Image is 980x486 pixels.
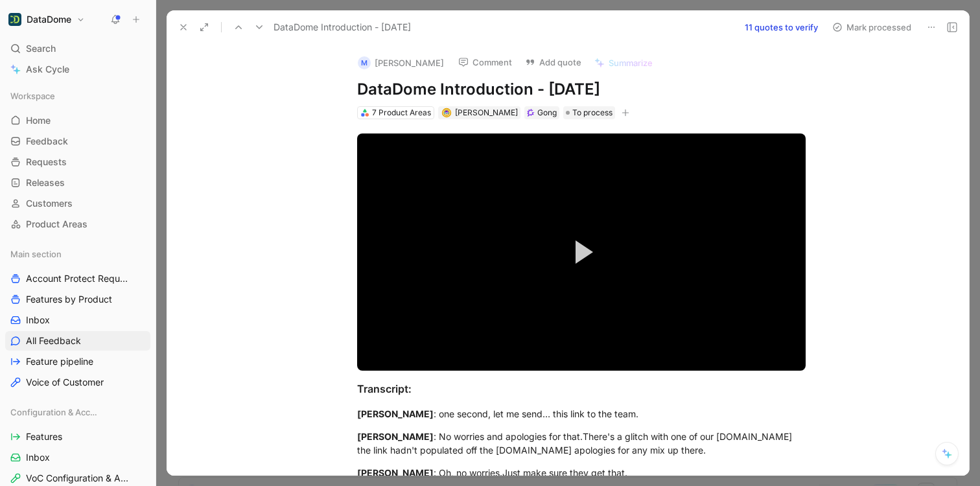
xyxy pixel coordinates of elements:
[26,218,87,231] span: Product Areas
[5,173,150,192] a: Releases
[26,176,65,189] span: Releases
[26,41,56,56] span: Search
[5,194,150,213] a: Customers
[5,214,150,234] a: Product Areas
[455,108,518,117] span: [PERSON_NAME]
[5,352,150,371] a: Feature pipeline
[519,53,587,71] button: Add quote
[26,293,112,306] span: Features by Product
[826,18,917,36] button: Mark processed
[27,14,71,25] h1: DataDome
[609,57,653,69] span: Summarize
[357,431,434,442] mark: [PERSON_NAME]
[357,466,806,480] div: : Oh, no worries.Just make sure they get that.
[443,109,450,116] img: avatar
[372,106,431,119] div: 7 Product Areas
[5,269,150,288] a: Account Protect Requests
[5,10,88,29] button: DataDomeDataDome
[358,56,371,69] div: M
[26,430,62,443] span: Features
[26,355,93,368] span: Feature pipeline
[5,448,150,467] a: Inbox
[572,106,612,119] span: To process
[5,244,150,264] div: Main section
[357,407,806,421] div: : one second, let me send… this link to the team.
[5,310,150,330] a: Inbox
[5,331,150,351] a: All Feedback
[357,467,434,478] mark: [PERSON_NAME]
[274,19,411,35] span: DataDome Introduction - [DATE]
[5,373,150,392] a: Voice of Customer
[5,244,150,392] div: Main sectionAccount Protect RequestsFeatures by ProductInboxAll FeedbackFeature pipelineVoice of ...
[26,135,68,148] span: Feedback
[26,376,104,389] span: Voice of Customer
[10,406,98,419] span: Configuration & Access
[26,156,67,168] span: Requests
[26,197,73,210] span: Customers
[563,106,615,119] div: To process
[5,132,150,151] a: Feedback
[5,402,150,422] div: Configuration & Access
[5,152,150,172] a: Requests
[10,89,55,102] span: Workspace
[357,430,806,457] div: : No worries and apologies for that.There's a glitch with one of our [DOMAIN_NAME] the link hadn'...
[352,53,450,73] button: M[PERSON_NAME]
[5,111,150,130] a: Home
[5,427,150,446] a: Features
[26,314,50,327] span: Inbox
[26,451,50,464] span: Inbox
[452,53,518,71] button: Comment
[739,18,824,36] button: 11 quotes to verify
[26,272,133,285] span: Account Protect Requests
[589,54,659,72] button: Summarize
[357,133,806,371] div: Video Player
[537,106,557,119] div: Gong
[5,290,150,309] a: Features by Product
[26,472,134,485] span: VoC Configuration & Access
[10,248,62,260] span: Main section
[357,408,434,419] mark: [PERSON_NAME]
[26,62,69,77] span: Ask Cycle
[552,223,611,281] button: Play Video
[26,114,51,127] span: Home
[8,13,21,26] img: DataDome
[357,381,806,397] div: Transcript:
[26,334,81,347] span: All Feedback
[5,86,150,106] div: Workspace
[5,39,150,58] div: Search
[357,79,806,100] h1: DataDome Introduction - [DATE]
[5,60,150,79] a: Ask Cycle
